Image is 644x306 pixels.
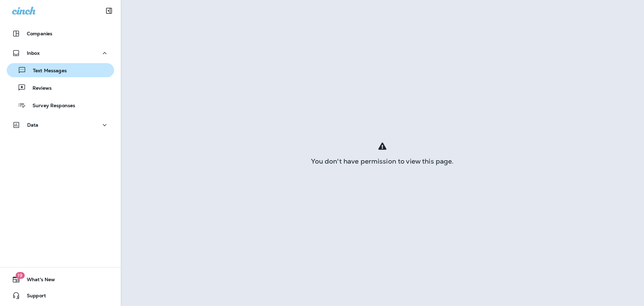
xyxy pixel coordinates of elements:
[100,4,118,17] button: Collapse Sidebar
[7,98,114,112] button: Survey Responses
[7,27,114,40] button: Companies
[7,81,114,95] button: Reviews
[27,50,40,56] p: Inbox
[121,159,644,164] div: You don't have permission to view this page.
[15,272,24,279] span: 19
[7,273,114,286] button: 19What's New
[27,31,52,36] p: Companies
[7,289,114,302] button: Support
[7,63,114,77] button: Text Messages
[26,85,52,92] p: Reviews
[27,122,39,128] p: Data
[20,293,46,301] span: Support
[20,277,55,285] span: What's New
[7,118,114,132] button: Data
[26,68,67,74] p: Text Messages
[7,46,114,60] button: Inbox
[26,103,75,109] p: Survey Responses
